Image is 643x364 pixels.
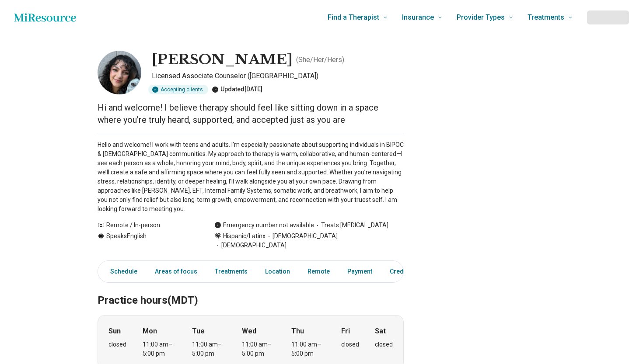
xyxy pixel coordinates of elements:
[528,11,564,24] span: Treatments
[375,326,386,336] strong: Sat
[98,272,404,308] h2: Practice hours (MDT)
[214,221,314,230] div: Emergency number not available
[143,326,157,336] strong: Mon
[98,140,404,214] p: Hello and welcome! I work with teens and adults. I’m especially passionate about supporting indiv...
[342,263,377,281] a: Payment
[260,263,295,281] a: Location
[152,51,293,69] h1: [PERSON_NAME]
[402,11,434,24] span: Insurance
[291,340,325,358] div: 11:00 am – 5:00 pm
[242,326,256,336] strong: Wed
[302,263,335,281] a: Remote
[98,101,404,126] p: Hi and welcome! I believe therapy should feel like sitting down in a space where you’re truly hea...
[152,71,404,81] p: Licensed Associate Counselor ([GEOGRAPHIC_DATA])
[457,11,505,24] span: Provider Types
[328,11,379,24] span: Find a Therapist
[150,263,203,281] a: Areas of focus
[266,232,338,241] span: [DEMOGRAPHIC_DATA]
[100,263,143,281] a: Schedule
[192,326,205,336] strong: Tue
[143,340,176,358] div: 11:00 am – 5:00 pm
[148,85,208,94] div: Accepting clients
[212,85,262,94] div: Updated [DATE]
[98,51,141,94] img: Vivian Duarte, Licensed Associate Counselor (LAC)
[341,326,350,336] strong: Fri
[108,340,126,349] div: closed
[223,232,266,241] span: Hispanic/Latinx
[291,326,304,336] strong: Thu
[341,340,359,349] div: closed
[375,340,393,349] div: closed
[296,55,344,65] p: ( She/Her/Hers )
[384,263,428,281] a: Credentials
[214,241,287,250] span: [DEMOGRAPHIC_DATA]
[108,326,121,336] strong: Sun
[242,340,276,358] div: 11:00 am – 5:00 pm
[98,232,197,250] div: Speaks English
[314,221,388,230] span: Treats [MEDICAL_DATA]
[192,340,226,358] div: 11:00 am – 5:00 pm
[14,9,76,26] a: Home page
[210,263,253,281] a: Treatments
[98,221,197,230] div: Remote / In-person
